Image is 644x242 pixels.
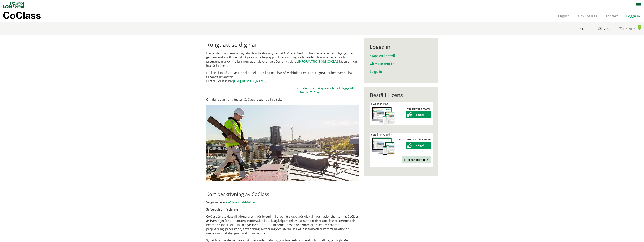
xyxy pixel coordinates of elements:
a: Skapa ett konto [370,54,395,58]
p: Om du redan har tjänsten CoClass loggar du in direkt! [206,97,359,102]
a: Kontakt [601,14,622,18]
span: Läsa [602,26,611,31]
a: CoClass [3,10,49,22]
p: CoClass [3,13,41,18]
p: CoClass är ett klassifikationssystem för byggd miljö och är skapat för digital informationshanter... [206,214,359,235]
strong: Pris: 7 900,00 kr/år + moms [399,138,431,141]
p: Här är det nya svenska digitala klassifikationssystemet CoClass. Med CoClass får alla parter till... [206,51,359,68]
a: Prova kostnadsfritt [402,156,431,163]
p: Du kan titta på CoClass tabeller helt utan kostnad här på webbtjänsten. För att göra det behöver ... [206,71,359,83]
div: Logga in [370,44,433,50]
a: Om CoClass [574,14,601,18]
span: CoClass Studio [371,133,392,137]
a: Läsa [594,22,615,35]
img: Svensk Byggtjänst [3,2,24,8]
img: coclass-license.jpg [371,137,395,156]
a: INFORMATION OM COCLASS [298,59,340,64]
a: Logga in [622,14,644,18]
h1: Roligt att se dig här! [206,41,359,48]
a: Logga in [370,70,382,74]
a: Glömt lösenord? [370,62,394,66]
a: CoClass snabbfolder [226,200,256,204]
strong: Syfte och omfattning [206,207,238,211]
span: CoClass Bas [371,102,388,106]
button: Lägg till [406,111,431,118]
div: Beställ Licens [370,92,433,98]
p: Se gärna även ! [206,200,359,204]
span: Start [580,26,590,31]
a: Start [575,22,594,35]
button: Lägg till [406,142,431,149]
strong: Pris: 0 kr/år + moms [406,107,430,110]
td: ( .) [297,86,359,94]
img: Outbound.png [425,158,429,161]
a: Guide för att skapa konto och lägga till tjänsten CoClass [297,86,354,94]
a: Lägg till [406,144,431,147]
h2: Kort beskrivning av CoClass [206,191,359,197]
a: Lägg till [406,113,431,116]
img: login.jpg [206,105,359,181]
img: coclass-license.jpg [371,106,395,125]
a: [URL][DOMAIN_NAME] [233,79,266,83]
a: English [554,14,574,18]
